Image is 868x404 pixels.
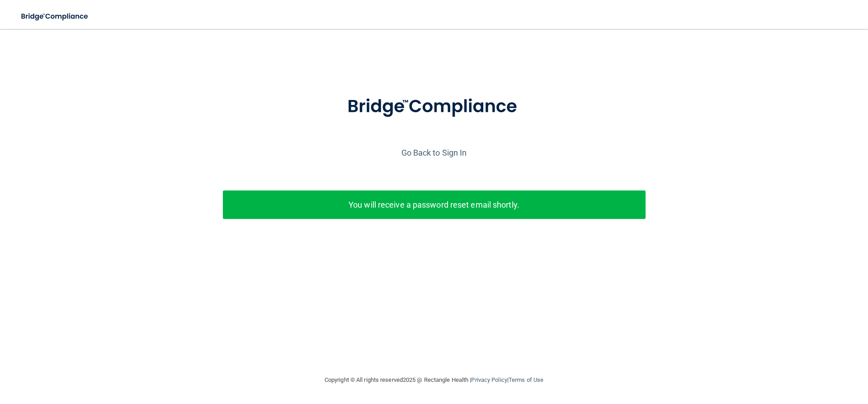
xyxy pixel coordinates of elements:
p: You will receive a password reset email shortly. [230,197,639,212]
a: Privacy Policy [471,376,507,383]
div: Copyright © All rights reserved 2025 @ Rectangle Health | | [269,366,599,394]
a: Terms of Use [509,376,543,383]
img: bridge_compliance_login_screen.278c3ca4.svg [14,7,97,26]
img: bridge_compliance_login_screen.278c3ca4.svg [329,83,539,130]
a: Go Back to Sign In [401,148,467,157]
